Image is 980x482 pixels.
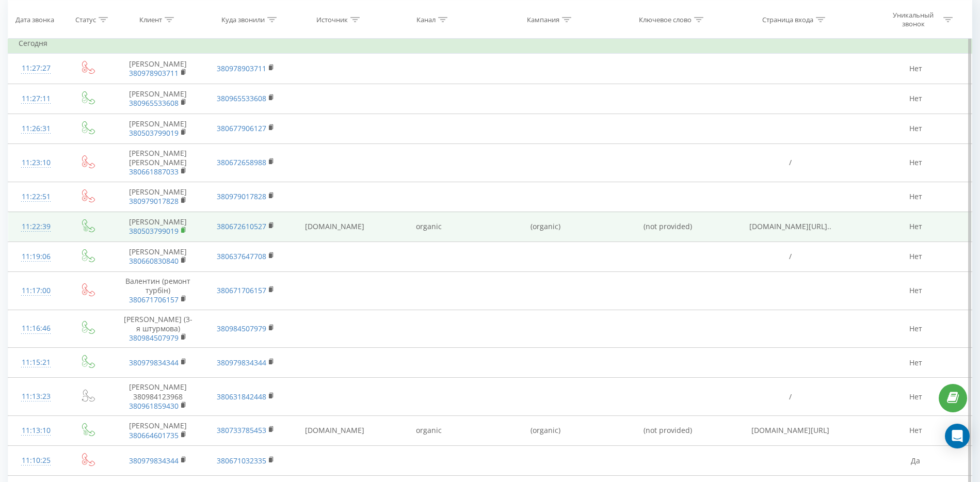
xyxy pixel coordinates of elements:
a: 380978903711 [129,68,179,78]
td: Да [860,446,972,476]
div: Статус [75,15,96,24]
div: Страница входа [762,15,813,24]
a: 380984507979 [129,333,179,343]
a: 380660830840 [129,256,179,266]
a: 380671706157 [129,295,179,304]
div: 11:23:10 [19,153,54,173]
td: [PERSON_NAME] [113,415,203,445]
div: 11:22:39 [19,217,54,237]
td: Нет [860,348,972,378]
a: 380661887033 [129,167,179,176]
div: Канал [416,15,436,24]
div: 11:16:46 [19,318,54,339]
td: organic [381,212,476,242]
div: 11:22:51 [19,187,54,207]
div: Куда звонили [221,15,265,24]
td: Нет [860,378,972,416]
td: [PERSON_NAME] [PERSON_NAME] [113,143,203,182]
div: 11:17:00 [19,281,54,301]
a: 380965533608 [129,98,179,108]
div: 11:26:31 [19,119,54,139]
div: Open Intercom Messenger [945,424,970,448]
td: (not provided) [616,415,720,445]
a: 380631842448 [217,392,266,401]
td: Нет [860,84,972,114]
td: (not provided) [616,212,720,242]
td: Нет [860,54,972,84]
td: Сегодня [8,33,972,54]
div: Дата звонка [15,15,54,24]
td: [PERSON_NAME] 380984123968 [113,378,203,416]
td: Валентин (ремонт турбін) [113,272,203,310]
div: Ключевое слово [639,15,692,24]
div: Источник [316,15,348,24]
a: 380965533608 [217,93,266,103]
a: 380984507979 [217,324,266,333]
a: 380671032335 [217,456,266,465]
td: Нет [860,272,972,310]
td: / [720,143,860,182]
div: Клиент [139,15,162,24]
a: 380664601735 [129,430,179,440]
td: organic [381,415,476,445]
span: [DOMAIN_NAME][URL].. [749,221,831,231]
a: 380733785453 [217,425,266,435]
td: [DOMAIN_NAME][URL] [720,415,860,445]
td: [PERSON_NAME] [113,182,203,212]
div: Уникальный звонок [886,11,941,28]
div: 11:15:21 [19,352,54,373]
a: 380637647708 [217,251,266,261]
div: 11:13:23 [19,387,54,407]
td: / [720,378,860,416]
td: Нет [860,310,972,348]
div: Кампания [527,15,559,24]
a: 380503799019 [129,226,179,236]
a: 380978903711 [217,63,266,73]
a: 380979017828 [217,191,266,201]
td: / [720,242,860,271]
td: [PERSON_NAME] [113,84,203,114]
a: 380979834344 [217,358,266,367]
div: 11:27:11 [19,89,54,109]
div: 11:19:06 [19,247,54,267]
a: 380503799019 [129,128,179,138]
td: [PERSON_NAME] [113,114,203,143]
a: 380979017828 [129,196,179,206]
td: [DOMAIN_NAME] [287,212,382,242]
td: Нет [860,143,972,182]
div: 11:13:10 [19,421,54,441]
td: Нет [860,182,972,212]
div: 11:10:25 [19,451,54,471]
div: 11:27:27 [19,58,54,78]
a: 380672610527 [217,221,266,231]
td: Нет [860,242,972,271]
td: [PERSON_NAME] (3-я штурмова) [113,310,203,348]
a: 380672658988 [217,157,266,167]
td: [PERSON_NAME] [113,242,203,271]
a: 380671706157 [217,285,266,295]
td: [PERSON_NAME] [113,212,203,242]
td: Нет [860,114,972,143]
td: Нет [860,212,972,242]
a: 380979834344 [129,456,179,465]
a: 380979834344 [129,358,179,367]
td: (organic) [476,212,616,242]
a: 380677906127 [217,123,266,133]
td: (organic) [476,415,616,445]
a: 380961859430 [129,401,179,411]
td: [DOMAIN_NAME] [287,415,382,445]
td: [PERSON_NAME] [113,54,203,84]
td: Нет [860,415,972,445]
